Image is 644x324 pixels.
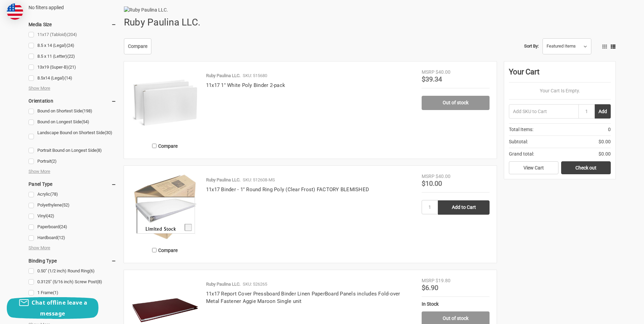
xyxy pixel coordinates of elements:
input: Add SKU to Cart [509,104,578,119]
span: (22) [67,54,75,59]
img: duty and tax information for United States [7,3,23,20]
h1: Ruby Paulina LLC. [124,14,200,31]
div: Your Cart [509,66,611,83]
h5: Binding Type [29,257,116,265]
span: $0.00 [599,138,611,145]
img: Ruby Paulina LLC. [124,6,188,14]
div: MSRP [422,69,435,76]
span: $39.34 [422,75,442,83]
iframe: Google Customer Reviews [588,306,644,324]
button: Add [595,104,611,119]
a: 8.5 x 11 (Letter) [29,52,116,61]
a: Check out [561,161,611,174]
a: Bound on Longest Side [29,118,116,127]
img: 11x17 1" White Poly Binder 2-pack [131,69,199,137]
span: $40.00 [436,174,450,179]
div: MSRP [422,277,435,284]
span: $10.00 [422,179,442,187]
button: Chat offline leave a message [7,297,98,319]
a: Paperboard [29,222,116,232]
span: (6) [89,268,95,273]
span: $6.90 [422,284,438,292]
div: In Stock [422,301,490,308]
a: 11x17 Report Cover Pressboard Binder Linen PaperBoard Panels includes Fold-over Metal Fastener Ag... [206,291,400,305]
p: SKU: 512608-MS [243,177,275,183]
img: 11x17 Binder - 1" Round Ring Poly (Clear Frost) FACTORY BLEMISHED [131,173,199,241]
span: (204) [67,32,77,37]
p: Ruby Paulina LLC. [206,177,240,183]
span: Subtotal: [509,138,528,145]
p: Ruby Paulina LLC. [206,281,240,288]
span: $19.80 [436,278,450,283]
h5: Orientation [29,97,116,105]
a: Bound on Shortest Side [29,107,116,116]
a: 8.5x14 (Legal) [29,74,116,83]
label: Compare [131,245,199,256]
span: $0.00 [599,150,611,158]
a: 1 Frame [29,288,116,298]
span: (14) [65,75,72,80]
span: Total Items: [509,126,533,133]
label: Compare [131,140,199,151]
a: 11x17 Binder - 1" Round Ring Poly (Clear Frost) FACTORY BLEMISHED [206,186,369,193]
a: 11x17 1" White Poly Binder 2-pack [206,82,285,88]
a: View Cart [509,161,558,174]
span: (78) [50,192,58,197]
a: Portrait Bound on Longest Side [29,146,116,155]
input: Compare [152,144,157,148]
a: 11x17 (Tabloid) [29,30,116,39]
a: 8.5 x 14 (Legal) [29,41,116,50]
a: Vinyl [29,212,116,221]
span: Grand total: [509,150,534,158]
span: Show More [29,85,50,92]
span: (21) [68,65,76,70]
span: (12) [57,235,65,240]
span: (8) [96,148,102,153]
a: Compare [124,38,151,55]
span: Show More [29,245,50,251]
span: 0 [608,126,611,133]
div: MSRP [422,173,435,180]
span: $40.00 [436,69,450,75]
a: Hardboard [29,233,116,242]
span: (1) [53,290,58,295]
a: Landscape Bound on Shortest Side [29,128,116,144]
span: Show More [29,168,50,175]
span: (42) [47,213,54,218]
a: Portrait [29,157,116,166]
span: (54) [81,119,89,124]
span: (8) [97,279,102,284]
span: Chat offline leave a message [32,299,87,317]
label: Sort By: [524,41,539,51]
input: Compare [152,248,157,252]
a: Acrylic [29,190,116,199]
span: (30) [105,130,112,135]
input: Add to Cart [438,200,490,215]
span: (198) [82,108,92,113]
a: Polyethylene [29,201,116,210]
span: (24) [59,224,67,229]
p: SKU: 526265 [243,281,267,288]
p: Your Cart Is Empty. [509,87,611,94]
a: Out of stock [422,96,490,110]
span: (24) [67,43,74,48]
span: (52) [62,202,70,208]
p: SKU: 515680 [243,72,267,79]
h5: Media Size [29,20,116,29]
h5: Panel Type [29,180,116,188]
a: 13x19 (Super-B) [29,63,116,72]
a: 0.50" (1/2 inch) Round Ring [29,267,116,276]
span: (2) [51,159,57,164]
a: 0.3125" (5/16 inch) Screw Post [29,277,116,287]
p: Ruby Paulina LLC. [206,72,240,79]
